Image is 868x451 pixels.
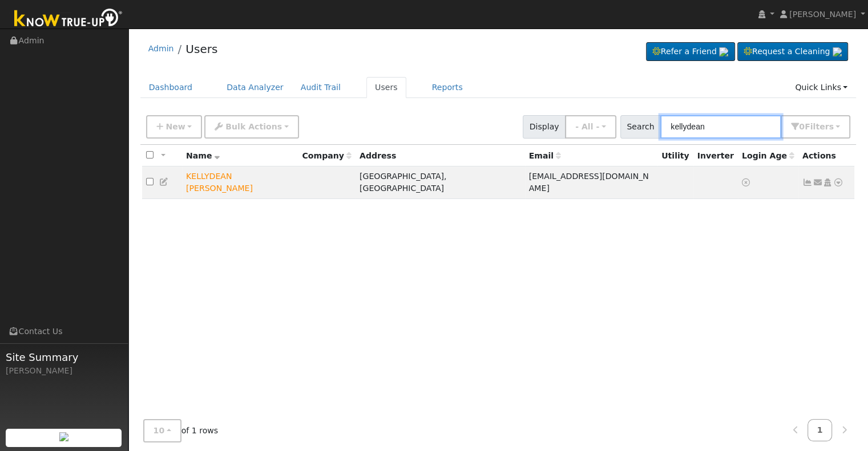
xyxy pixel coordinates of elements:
button: 10 [143,419,181,442]
img: retrieve [59,432,68,441]
img: Know True-Up [9,6,128,32]
span: New [165,122,185,131]
button: 0Filters [781,115,850,139]
a: Admin [148,44,174,53]
span: Filter [805,122,834,131]
img: retrieve [719,47,728,56]
a: Dashboard [140,77,201,98]
input: Search [660,115,781,139]
span: 10 [154,426,165,435]
a: Users [366,77,406,98]
button: Bulk Actions [204,115,298,139]
span: Bulk Actions [225,122,282,131]
div: [PERSON_NAME] [6,365,122,377]
button: New [146,115,203,139]
a: Request a Cleaning [737,42,848,62]
span: [PERSON_NAME] [789,10,856,19]
a: 1 [808,419,833,441]
span: Site Summary [6,350,122,365]
a: Users [185,42,217,56]
button: - All - [565,115,616,139]
span: Search [620,115,661,139]
a: Audit Trail [292,77,349,98]
span: of 1 rows [143,419,219,442]
a: Refer a Friend [646,42,735,62]
img: retrieve [833,47,842,56]
a: Data Analyzer [218,77,292,98]
span: Display [523,115,566,139]
a: Reports [423,77,471,98]
span: s [829,122,833,131]
a: Quick Links [786,77,856,98]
